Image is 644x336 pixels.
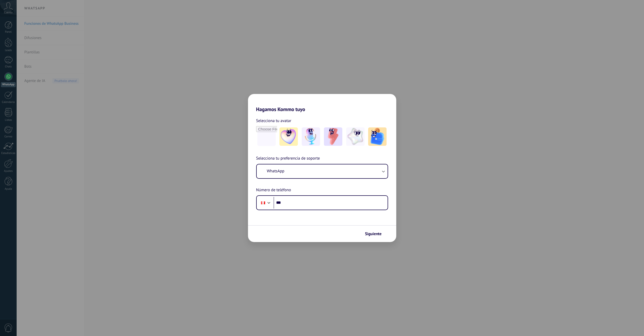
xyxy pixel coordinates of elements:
[256,155,320,162] span: Selecciona tu preferencia de soporte
[248,94,396,112] h2: Hagamos Kommo tuyo
[256,187,291,194] span: Número de teléfono
[257,164,388,178] button: WhatsApp
[267,169,285,174] span: WhatsApp
[346,127,365,146] img: -4.jpeg
[365,232,382,236] span: Siguiente
[256,117,291,124] span: Selecciona tu avatar
[368,127,387,146] img: -5.jpeg
[363,230,389,238] button: Siguiente
[324,127,342,146] img: -3.jpeg
[258,197,268,208] div: Peru: + 51
[302,127,320,146] img: -2.jpeg
[279,127,298,146] img: -1.jpeg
